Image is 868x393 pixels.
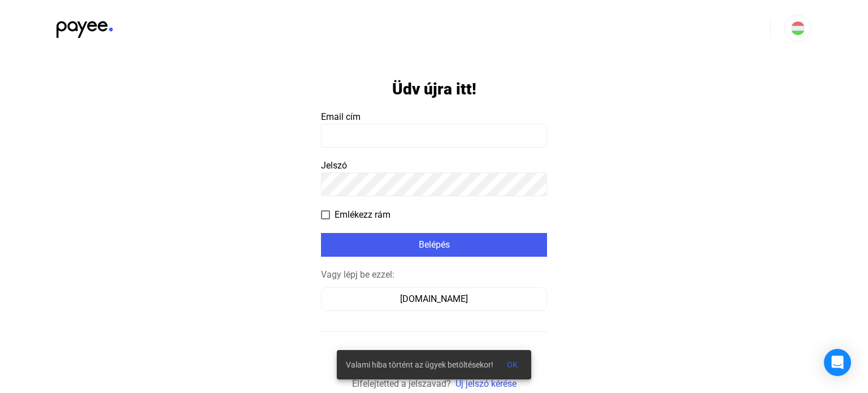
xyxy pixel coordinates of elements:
span: Email cím [321,111,361,122]
div: Belépés [324,238,544,252]
div: [DOMAIN_NAME] [325,292,543,306]
img: black-payee-blue-dot.svg [57,15,113,38]
div: Open Intercom Messenger [824,349,851,376]
span: Emlékezz rám [335,208,390,222]
button: [DOMAIN_NAME] [321,287,547,311]
span: Jelszó [321,160,347,171]
button: HU [784,15,811,42]
span: OK [507,360,518,369]
button: Belépés [321,233,547,257]
span: Valami hiba történt az ügyek betöltésekor! [346,358,493,372]
img: HU [791,21,805,35]
a: [DOMAIN_NAME] [321,293,547,304]
div: Vagy lépj be ezzel: [321,268,547,282]
h1: Üdv újra itt! [392,79,476,99]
